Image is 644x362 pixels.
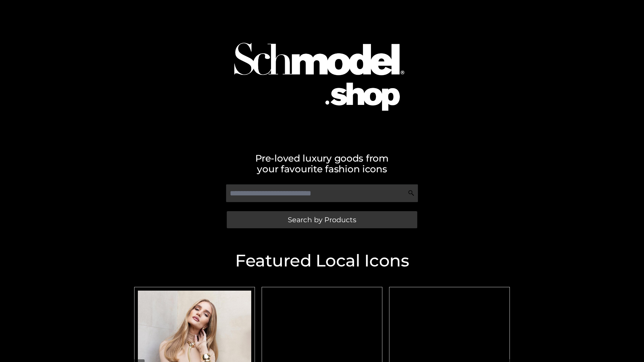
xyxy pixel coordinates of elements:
a: Search by Products [227,211,417,228]
h2: Pre-loved luxury goods from your favourite fashion icons [131,153,513,174]
h2: Featured Local Icons​ [131,252,513,269]
img: Search Icon [408,190,415,196]
span: Search by Products [288,216,356,223]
